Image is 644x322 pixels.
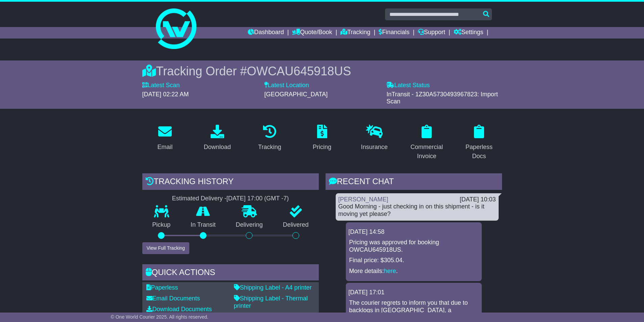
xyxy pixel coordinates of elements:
[349,239,478,253] p: Pricing was approved for booking OWCAU645918US.
[386,82,430,89] label: Latest Status
[379,27,409,39] a: Financials
[142,64,502,78] div: Tracking Order #
[146,284,178,291] a: Paperless
[146,306,212,313] a: Download Documents
[264,82,309,89] label: Latest Location
[349,268,478,275] p: More details: .
[234,284,312,291] a: Shipping Label - A4 printer
[142,91,189,98] span: [DATE] 02:22 AM
[204,143,231,152] div: Download
[404,122,450,163] a: Commercial Invoice
[357,122,392,154] a: Insurance
[142,173,319,192] div: Tracking history
[247,64,351,78] span: OWCAU645918US
[338,203,496,218] div: Good Morning - just checking in on this shipment - is it moving yet please?
[338,196,388,203] a: [PERSON_NAME]
[273,221,319,229] p: Delivered
[142,195,319,202] div: Estimated Delivery -
[349,257,478,264] p: Final price: $305.04.
[199,122,235,154] a: Download
[142,264,319,282] div: Quick Actions
[111,314,209,320] span: © One World Courier 2025. All rights reserved.
[226,221,273,229] p: Delivering
[349,289,479,296] div: [DATE] 17:01
[258,143,281,152] div: Tracking
[153,122,177,154] a: Email
[142,221,181,229] p: Pickup
[361,143,388,152] div: Insurance
[386,91,498,105] span: InTransit - 1Z30A5730493967823: Import Scan
[142,242,189,254] button: View Full Tracking
[408,143,445,161] div: Commercial Invoice
[157,143,172,152] div: Email
[454,27,483,39] a: Settings
[313,143,331,152] div: Pricing
[349,228,479,236] div: [DATE] 14:58
[460,196,496,203] div: [DATE] 10:03
[234,295,308,309] a: Shipping Label - Thermal printer
[308,122,336,154] a: Pricing
[418,27,445,39] a: Support
[461,143,498,161] div: Paperless Docs
[340,27,370,39] a: Tracking
[326,173,502,192] div: RECENT CHAT
[384,268,396,274] a: here
[254,122,285,154] a: Tracking
[181,221,226,229] p: In Transit
[248,27,284,39] a: Dashboard
[226,195,289,202] div: [DATE] 17:00 (GMT -7)
[456,122,502,163] a: Paperless Docs
[146,295,200,302] a: Email Documents
[292,27,332,39] a: Quote/Book
[142,82,180,89] label: Latest Scan
[264,91,328,98] span: [GEOGRAPHIC_DATA]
